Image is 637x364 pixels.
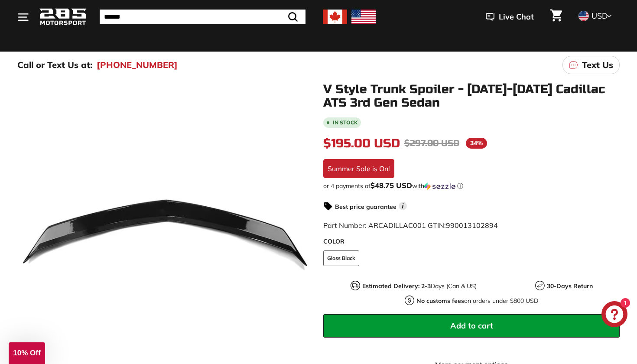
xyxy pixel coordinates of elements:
[599,301,630,329] inbox-online-store-chat: Shopify online store chat
[466,138,487,149] span: 34%
[362,282,477,291] p: Days (Can & US)
[323,237,620,246] label: COLOR
[17,58,92,71] p: Call or Text Us at:
[416,297,464,305] strong: No customs fees
[545,2,567,32] a: Cart
[97,58,178,71] a: [PHONE_NUMBER]
[13,349,40,357] span: 10% Off
[404,138,459,149] span: $297.00 USD
[450,321,493,331] span: Add to cart
[9,342,45,364] div: 10% Off
[446,221,498,230] span: 990013102894
[370,181,412,190] span: $48.75 USD
[547,282,593,290] strong: 30-Days Return
[333,120,357,125] b: In stock
[323,314,620,338] button: Add to cart
[335,203,396,211] strong: Best price guarantee
[562,56,620,74] a: Text Us
[323,182,620,190] div: or 4 payments of$48.75 USDwithSezzle Click to learn more about Sezzle
[362,282,431,290] strong: Estimated Delivery: 2-3
[323,83,620,110] h1: V Style Trunk Spoiler - [DATE]-[DATE] Cadillac ATS 3rd Gen Sedan
[591,11,608,21] span: USD
[323,221,498,230] span: Part Number: ARCADILLAC001 GTIN:
[323,182,620,190] div: or 4 payments of with
[323,159,394,178] div: Summer Sale is On!
[416,296,538,305] p: on orders under $800 USD
[399,202,407,210] span: i
[582,58,613,71] p: Text Us
[100,10,305,24] input: Search
[323,136,400,151] span: $195.00 USD
[39,7,87,27] img: Logo_285_Motorsport_areodynamics_components
[424,182,455,190] img: Sezzle
[499,11,534,23] span: Live Chat
[474,6,545,28] button: Live Chat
